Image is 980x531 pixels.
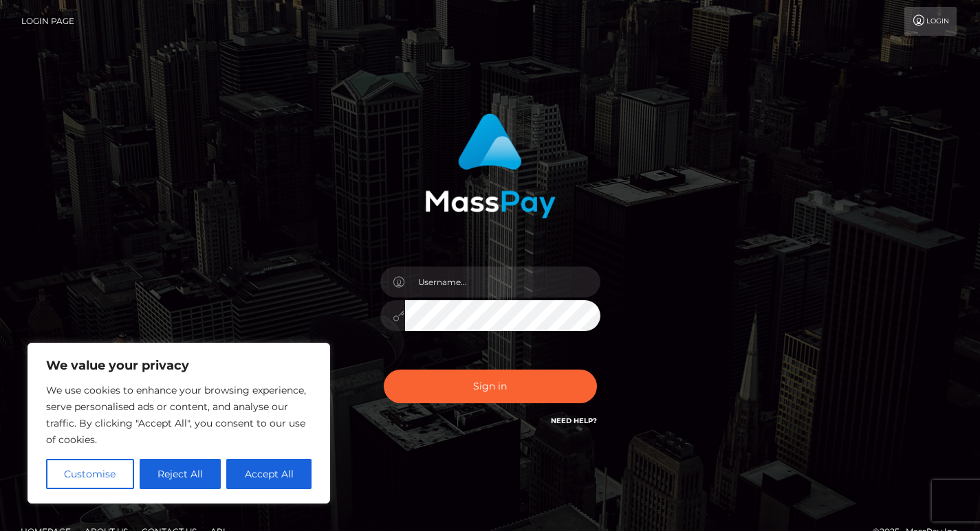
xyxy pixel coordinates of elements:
[21,7,74,36] a: Login Page
[28,343,330,504] div: We value your privacy
[46,382,312,448] p: We use cookies to enhance your browsing experience, serve personalised ads or content, and analys...
[425,113,556,218] img: MassPay Login
[140,459,221,489] button: Reject All
[46,357,312,374] p: We value your privacy
[384,370,597,403] button: Sign in
[46,459,134,489] button: Customise
[551,416,597,425] a: Need Help?
[226,459,312,489] button: Accept All
[904,7,957,36] a: Login
[405,267,600,297] input: Username...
